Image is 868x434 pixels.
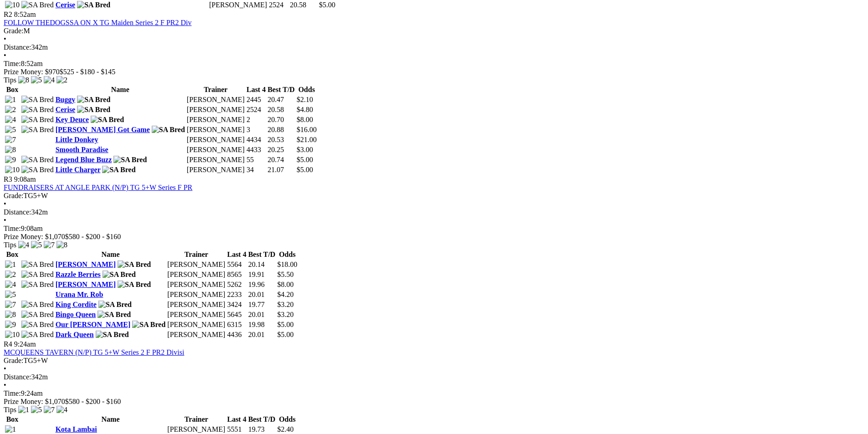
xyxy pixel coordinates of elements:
td: 55 [246,155,266,164]
img: SA Bred [96,331,129,339]
img: SA Bred [118,281,151,289]
span: Grade: [4,27,24,35]
img: SA Bred [21,166,54,174]
td: 20.01 [248,290,276,299]
td: 19.73 [248,425,276,434]
span: $3.20 [277,301,293,308]
th: Best T/D [267,85,295,94]
img: 2 [5,271,16,279]
img: 8 [18,76,29,84]
a: Urana Mr. Rob [56,291,103,298]
span: • [4,51,6,59]
td: 20.47 [267,95,295,104]
span: • [4,365,6,373]
span: $2.10 [297,96,313,103]
img: SA Bred [103,271,136,279]
span: Time: [4,60,21,67]
div: 342m [4,208,864,216]
span: R2 [4,10,12,18]
th: Name [55,415,166,424]
div: Prize Money: $970 [4,68,864,76]
img: SA Bred [21,116,54,124]
span: 8:52am [14,10,36,18]
span: Box [6,250,19,258]
td: [PERSON_NAME] [186,105,245,114]
img: SA Bred [21,321,54,329]
img: 1 [5,260,16,269]
td: 5551 [226,425,247,434]
td: 6315 [226,320,247,329]
img: 5 [31,241,42,249]
img: 4 [18,241,29,249]
td: 2445 [246,95,266,104]
a: Key Deuce [56,116,89,123]
img: 4 [5,116,16,124]
a: Razzle Berries [56,271,101,278]
span: $3.20 [277,311,293,318]
span: Grade: [4,357,24,364]
td: 20.70 [267,115,295,124]
img: 10 [5,1,20,9]
div: 9:08am [4,225,864,233]
img: SA Bred [77,106,110,114]
span: $5.00 [297,166,313,174]
a: Cerise [56,106,76,113]
span: $8.00 [297,116,313,123]
img: 4 [56,406,67,414]
a: MCQUEENS TAVERN (N/P) TG 5+W Series 2 F PR2 Divisi [4,348,184,356]
span: Distance: [4,208,31,216]
a: King Cordite [56,301,97,308]
div: 342m [4,43,864,51]
img: SA Bred [152,126,185,134]
span: $4.20 [277,291,293,298]
img: 8 [5,146,16,154]
span: Grade: [4,192,24,199]
img: SA Bred [21,1,54,9]
img: SA Bred [98,301,132,309]
img: SA Bred [21,311,54,319]
td: 20.25 [267,145,295,154]
td: [PERSON_NAME] [186,115,245,124]
span: • [4,35,6,43]
span: $4.80 [297,106,313,113]
td: 21.07 [267,165,295,174]
td: 2524 [268,0,288,10]
th: Name [55,250,166,259]
img: SA Bred [21,331,54,339]
img: 1 [5,96,16,104]
td: [PERSON_NAME] [167,260,226,269]
img: 8 [5,311,16,319]
img: 1 [18,406,29,414]
td: 20.74 [267,155,295,164]
td: 34 [246,165,266,174]
td: 4434 [246,135,266,144]
span: Time: [4,225,21,232]
th: Last 4 [226,415,247,424]
a: Buggy [56,96,76,103]
td: 4436 [226,330,247,339]
img: SA Bred [21,156,54,164]
a: [PERSON_NAME] [56,281,116,288]
th: Last 4 [226,250,247,259]
th: Last 4 [246,85,266,94]
th: Trainer [186,85,245,94]
img: 5 [5,291,16,299]
img: SA Bred [98,311,131,319]
span: $21.00 [297,136,317,143]
img: SA Bred [91,116,124,124]
td: 20.01 [248,310,276,319]
img: 8 [56,241,67,249]
span: Box [6,86,19,93]
span: R3 [4,175,12,183]
img: SA Bred [21,106,54,114]
img: SA Bred [21,260,54,269]
img: 4 [44,76,55,84]
img: 9 [5,321,16,329]
td: [PERSON_NAME] [186,155,245,164]
td: 20.14 [248,260,276,269]
img: SA Bred [21,126,54,134]
td: 2524 [246,105,266,114]
img: SA Bred [118,260,151,269]
th: Best T/D [248,415,276,424]
td: [PERSON_NAME] [167,270,226,279]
